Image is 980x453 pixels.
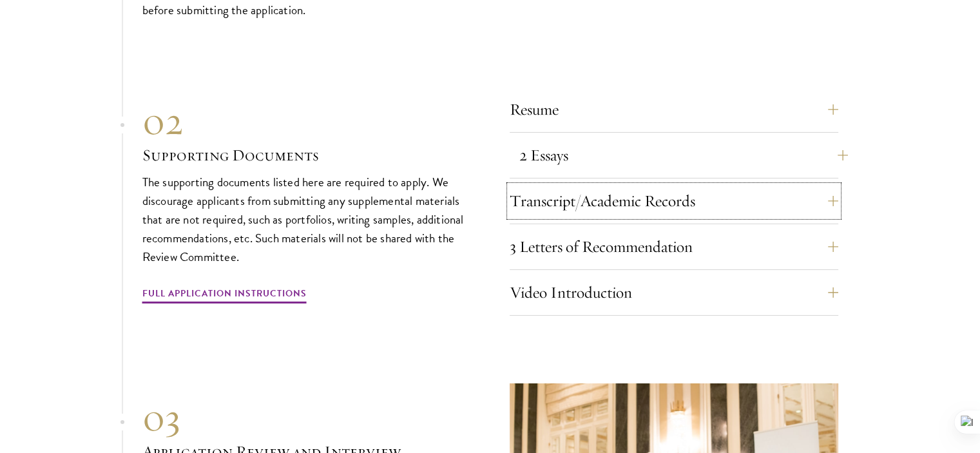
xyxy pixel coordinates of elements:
[142,285,307,305] a: Full Application Instructions
[142,144,471,166] h3: Supporting Documents
[142,98,471,144] div: 02
[142,173,471,266] p: The supporting documents listed here are required to apply. We discourage applicants from submitt...
[510,94,838,125] button: Resume
[510,231,838,262] button: 3 Letters of Recommendation
[510,277,838,308] button: Video Introduction
[142,394,471,441] div: 03
[519,140,848,171] button: 2 Essays
[510,186,838,217] button: Transcript/Academic Records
